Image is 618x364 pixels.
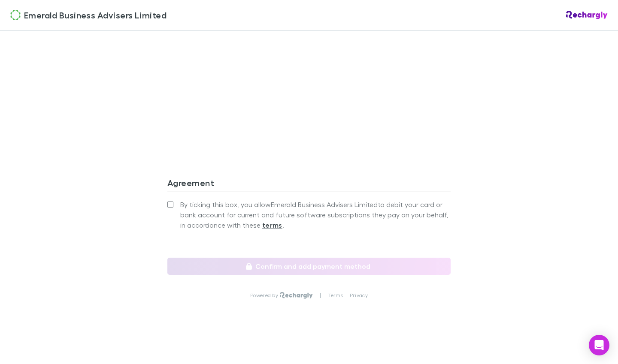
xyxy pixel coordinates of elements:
[320,292,321,299] p: |
[167,177,451,191] h3: Agreement
[350,292,368,299] a: Privacy
[167,258,451,275] button: Confirm and add payment method
[24,9,167,21] span: Emerald Business Advisers Limited
[566,11,608,19] img: Rechargly Logo
[180,199,451,230] span: By ticking this box, you allow Emerald Business Advisers Limited to debit your card or bank accou...
[250,292,280,299] p: Powered by
[328,292,343,299] a: Terms
[589,335,609,355] div: Open Intercom Messenger
[10,10,21,20] img: Emerald Business Advisers Limited's Logo
[280,292,313,299] img: Rechargly Logo
[262,221,282,229] strong: terms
